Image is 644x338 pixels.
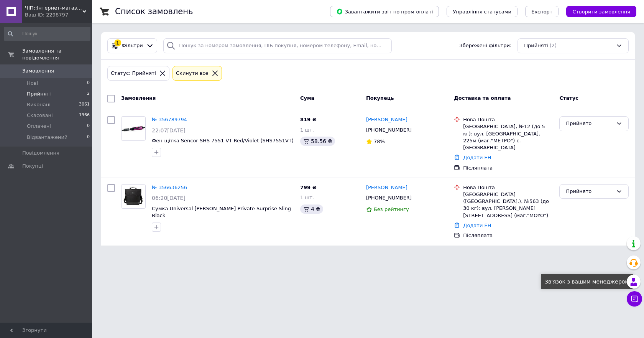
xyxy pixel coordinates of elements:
[22,68,54,74] span: Замовлення
[25,5,82,12] span: ЧІП::Інтернет-магазин техніки та електроніки
[122,42,143,49] span: Фільтри
[27,101,51,108] span: Виконані
[121,116,146,141] a: Фото товару
[463,223,491,228] a: Додати ЕН
[4,27,90,41] input: Пошук
[524,42,548,49] span: Прийняті
[300,204,323,214] div: 4 ₴
[152,195,186,201] span: 06:20[DATE]
[463,184,553,191] div: Нова Пошта
[336,8,433,15] span: Завантажити звіт по пром-оплаті
[572,9,630,15] span: Створити замовлення
[25,12,92,18] div: Ваш ID: 2298797
[174,69,210,77] div: Cкинути все
[566,6,636,17] button: Створити замовлення
[114,40,121,46] div: 1
[525,6,559,17] button: Експорт
[152,138,294,143] a: Фен-щітка Sencor SHS 7551 VT Red/Violet (SHS7551VT)
[300,137,335,146] div: 58.56 ₴
[541,274,633,289] div: Зв'язок з вашим менеджером
[121,95,156,101] span: Замовлення
[27,134,67,141] span: Відвантажений
[366,116,407,124] a: [PERSON_NAME]
[22,150,59,157] span: Повідомлення
[79,112,90,119] span: 1966
[152,127,186,134] span: 22:07[DATE]
[152,117,187,122] a: № 356789794
[122,185,145,208] img: Фото товару
[374,206,409,212] span: Без рейтингу
[22,163,43,170] span: Покупці
[566,188,613,196] div: Прийнято
[447,6,517,17] button: Управління статусами
[300,195,314,200] span: 1 шт.
[300,185,317,190] span: 799 ₴
[22,48,92,61] span: Замовлення та повідомлення
[152,185,187,190] a: № 356636256
[463,155,491,160] a: Додати ЕН
[87,80,90,87] span: 0
[463,232,553,239] div: Післяплата
[87,91,90,97] span: 2
[27,80,38,87] span: Нові
[459,42,511,49] span: Збережені фільтри:
[79,101,90,108] span: 3061
[627,291,642,307] button: Чат з покупцем
[454,95,511,101] span: Доставка та оплата
[366,95,394,101] span: Покупець
[463,116,553,123] div: Нова Пошта
[27,123,51,130] span: Оплачені
[122,117,145,140] img: Фото товару
[300,95,314,101] span: Cума
[463,123,553,151] div: [GEOGRAPHIC_DATA], №12 (до 5 кг): вул. [GEOGRAPHIC_DATA], 225м (маг."МЕТРО") с.[GEOGRAPHIC_DATA]
[163,38,392,53] input: Пошук за номером замовлення, ПІБ покупця, номером телефону, Email, номером накладної
[87,123,90,130] span: 0
[366,184,407,191] a: [PERSON_NAME]
[531,9,553,15] span: Експорт
[365,193,413,203] div: [PHONE_NUMBER]
[559,95,578,101] span: Статус
[109,69,158,77] div: Статус: Прийняті
[374,138,385,144] span: 78%
[27,91,51,97] span: Прийняті
[559,8,636,14] a: Створити замовлення
[121,184,146,209] a: Фото товару
[330,6,439,17] button: Завантажити звіт по пром-оплаті
[463,191,553,219] div: [GEOGRAPHIC_DATA] ([GEOGRAPHIC_DATA].), №563 (до 30 кг): вул. [PERSON_NAME][STREET_ADDRESS] (маг....
[300,127,314,133] span: 1 шт.
[152,206,291,219] a: Сумка Universal [PERSON_NAME] Private Surprise Sling Black
[453,9,511,15] span: Управління статусами
[300,117,317,122] span: 819 ₴
[463,165,553,171] div: Післяплата
[550,43,557,48] span: (2)
[365,125,413,135] div: [PHONE_NUMBER]
[115,7,193,16] h1: Список замовлень
[27,112,53,119] span: Скасовані
[87,134,90,141] span: 0
[566,120,613,128] div: Прийнято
